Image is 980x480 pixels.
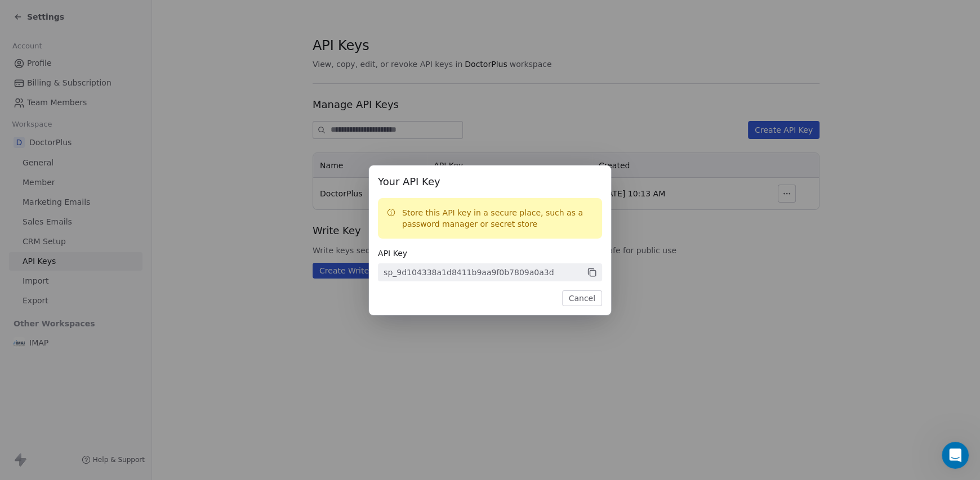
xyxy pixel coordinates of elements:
[562,290,602,306] button: Cancel
[338,5,360,26] button: Collapse window
[384,267,554,278] div: sp_9d104338a1d8411b9aa9f0b7809a0a3d
[7,5,29,26] button: go back
[378,174,602,189] span: Your API Key
[378,248,602,259] span: API Key
[402,207,593,230] p: Store this API key in a secure place, such as a password manager or secret store
[942,442,969,469] iframe: Intercom live chat
[360,5,380,25] div: Close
